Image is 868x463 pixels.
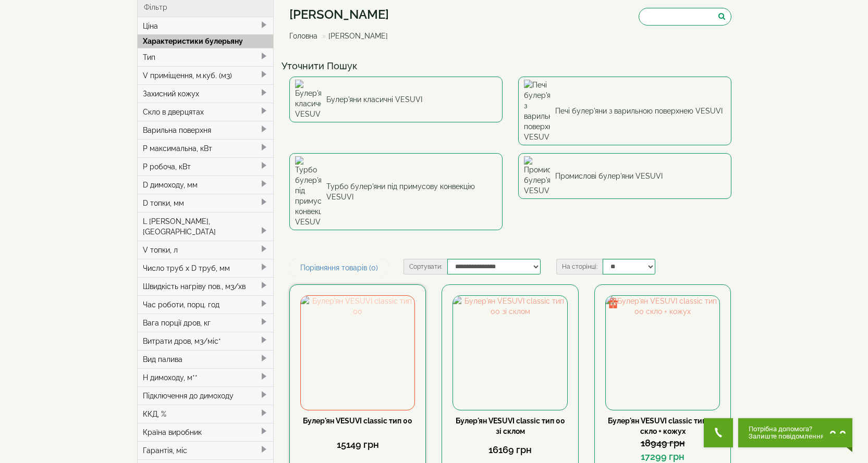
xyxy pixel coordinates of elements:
a: Булер'ян VESUVI classic тип 00 зі склом [456,417,565,435]
img: Булер'ян VESUVI classic тип 00 [301,296,414,409]
div: Час роботи, порц. год [138,295,274,314]
div: H димоходу, м** [138,368,274,386]
a: Печі булер'яни з варильною поверхнею VESUVI Печі булер'яни з варильною поверхнею VESUVI [518,77,731,145]
div: Швидкість нагріву пов., м3/хв [138,277,274,295]
div: D димоходу, мм [138,176,274,194]
img: Булер'яни класичні VESUVI [295,80,321,119]
a: Головна [289,32,317,40]
label: На сторінці: [556,259,603,274]
div: Тип [138,48,274,66]
div: Скло в дверцятах [138,103,274,121]
img: Печі булер'яни з варильною поверхнею VESUVI [524,80,550,142]
div: L [PERSON_NAME], [GEOGRAPHIC_DATA] [138,212,274,241]
h4: Уточнити Пошук [282,61,739,71]
div: Гарантія, міс [138,441,274,459]
button: Chat button [738,418,852,447]
a: Турбо булер'яни під примусову конвекцію VESUVI Турбо булер'яни під примусову конвекцію VESUVI [289,153,503,230]
div: Вид палива [138,350,274,368]
img: Промислові булер'яни VESUVI [524,156,550,196]
div: Підключення до димоходу [138,386,274,405]
div: ККД, % [138,405,274,423]
div: D топки, мм [138,194,274,212]
div: P робоча, кВт [138,157,274,176]
div: 15149 грн [300,438,415,452]
div: P максимальна, кВт [138,139,274,157]
div: Ціна [138,17,274,35]
div: Країна виробник [138,423,274,441]
div: Вага порції дров, кг [138,314,274,332]
button: Get Call button [704,418,733,447]
div: 18949 грн [605,436,720,450]
label: Сортувати: [404,259,447,274]
img: Булер'ян VESUVI classic тип 00 зі склом [453,296,567,409]
div: V приміщення, м.куб. (м3) [138,66,274,84]
img: Турбо булер'яни під примусову конвекцію VESUVI [295,156,321,227]
img: Булер'ян VESUVI classic тип 00 скло + кожух [606,296,719,409]
div: Характеристики булерьяну [138,34,274,48]
div: Число труб x D труб, мм [138,259,274,277]
span: Залиште повідомлення [749,433,824,440]
a: Промислові булер'яни VESUVI Промислові булер'яни VESUVI [518,153,731,199]
div: Варильна поверхня [138,121,274,139]
div: Витрати дров, м3/міс* [138,332,274,350]
a: Булер'ян VESUVI classic тип 00 скло + кожух [608,417,717,435]
div: V топки, л [138,241,274,259]
span: Потрібна допомога? [749,426,824,433]
h1: [PERSON_NAME] [289,8,396,21]
div: Захисний кожух [138,84,274,103]
div: 16169 грн [453,443,567,457]
img: gift [608,298,618,308]
a: Булер'яни класичні VESUVI Булер'яни класичні VESUVI [289,77,503,122]
a: Булер'ян VESUVI classic тип 00 [303,417,412,425]
li: [PERSON_NAME] [320,31,388,41]
a: Порівняння товарів (0) [289,259,389,277]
